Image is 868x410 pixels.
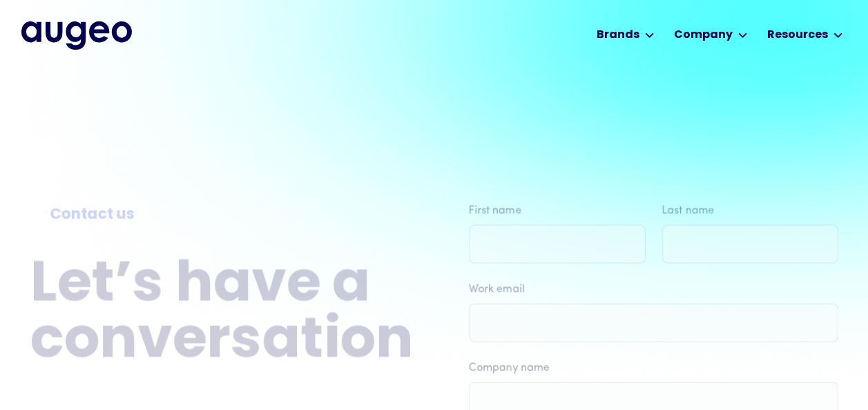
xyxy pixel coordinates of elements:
div: Contact us [50,204,394,226]
img: Augeo's full logo in midnight blue. [21,21,132,49]
div: Brands [597,27,639,43]
a: home [21,21,132,49]
label: Last name [662,203,838,219]
label: Company name [469,360,838,377]
h2: Let’s have a conversation [30,259,414,371]
label: First name [469,203,646,219]
div: Company [674,27,733,43]
label: Work email [469,282,838,298]
div: Resources [767,27,828,43]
